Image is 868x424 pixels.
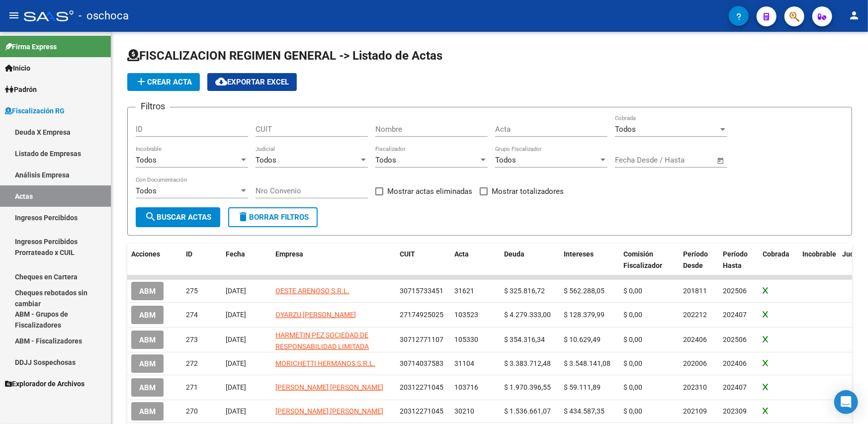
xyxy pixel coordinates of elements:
datatable-header-cell: Acta [450,244,500,276]
span: 20312271045 [400,383,443,391]
mat-icon: menu [8,9,20,21]
button: Buscar Actas [136,207,220,227]
span: $ 128.379,99 [564,311,605,319]
span: [PERSON_NAME] [PERSON_NAME] [275,383,383,391]
span: Acta [454,250,469,258]
span: ABM [139,407,156,416]
span: 202309 [723,407,747,415]
span: 30715733451 [400,287,443,295]
input: Fecha inicio [615,156,655,165]
span: $ 0,00 [623,311,642,319]
datatable-header-cell: Intereses [560,244,619,276]
span: [DATE] [226,383,246,391]
span: Empresa [275,250,303,258]
span: Todos [136,186,157,195]
span: [DATE] [226,336,246,343]
span: Comisión Fiscalizador [623,250,662,269]
span: Borrar Filtros [237,213,309,222]
span: 275 [186,287,198,295]
span: Padrón [5,84,37,95]
span: Período Desde [683,250,708,269]
span: 202506 [723,287,747,295]
span: ABM [139,383,156,392]
input: Fecha fin [664,156,712,165]
span: Mostrar totalizadores [492,185,564,197]
span: Período Hasta [723,250,748,269]
span: ABM [139,336,156,344]
span: CUIT [400,250,415,258]
mat-icon: add [135,76,147,87]
span: Buscar Actas [145,213,211,222]
span: Inicio [5,63,30,74]
span: $ 3.548.141,08 [564,359,610,367]
span: 202109 [683,407,707,415]
span: Todos [256,156,276,165]
span: Judicial [842,250,868,258]
span: Acciones [131,250,160,258]
mat-icon: cloud_download [215,76,227,87]
datatable-header-cell: ID [182,244,222,276]
span: 202506 [723,336,747,343]
span: [DATE] [226,287,246,295]
span: 274 [186,311,198,319]
datatable-header-cell: Fecha [222,244,271,276]
div: Open Intercom Messenger [834,390,858,414]
datatable-header-cell: Incobrable [798,244,838,276]
button: ABM [131,402,164,421]
span: 31104 [454,359,474,367]
h3: Filtros [136,99,170,113]
span: 271 [186,383,198,391]
span: $ 325.816,72 [504,287,545,295]
button: ABM [131,354,164,373]
span: Intereses [564,250,594,258]
datatable-header-cell: CUIT [396,244,450,276]
span: 103716 [454,383,478,391]
span: Cobrada [763,250,789,258]
span: Todos [495,156,516,165]
mat-icon: person [848,9,860,21]
span: Fiscalización RG [5,105,65,116]
span: Incobrable [802,250,836,258]
span: 202406 [683,336,707,343]
span: $ 562.288,05 [564,287,605,295]
span: [DATE] [226,359,246,367]
span: $ 59.111,89 [564,383,601,391]
button: ABM [131,378,164,397]
span: 202406 [723,359,747,367]
span: 202407 [723,383,747,391]
span: Crear Acta [135,78,192,86]
span: 270 [186,407,198,415]
span: 105330 [454,336,478,343]
span: $ 0,00 [623,287,642,295]
span: 30210 [454,407,474,415]
span: $ 0,00 [623,359,642,367]
span: $ 0,00 [623,383,642,391]
span: 30712771107 [400,336,443,343]
span: 273 [186,336,198,343]
span: Mostrar actas eliminadas [387,185,472,197]
datatable-header-cell: Período Desde [679,244,719,276]
button: ABM [131,306,164,324]
span: $ 3.383.712,48 [504,359,551,367]
span: Explorador de Archivos [5,378,85,389]
span: Todos [615,125,636,134]
span: Todos [375,156,396,165]
span: MORICHETTI HERMANOS S.R.L. [275,359,375,367]
span: 202006 [683,359,707,367]
datatable-header-cell: Deuda [500,244,560,276]
span: Fecha [226,250,245,258]
span: OESTE ARENOSO S.R.L. [275,287,349,295]
span: $ 4.279.333,00 [504,311,551,319]
datatable-header-cell: Comisión Fiscalizador [619,244,679,276]
button: ABM [131,331,164,349]
span: Deuda [504,250,524,258]
span: 272 [186,359,198,367]
datatable-header-cell: Acciones [127,244,182,276]
span: $ 0,00 [623,407,642,415]
span: 202407 [723,311,747,319]
datatable-header-cell: Período Hasta [719,244,759,276]
button: Open calendar [715,155,727,167]
span: [DATE] [226,311,246,319]
span: $ 1.536.661,07 [504,407,551,415]
span: $ 354.316,34 [504,336,545,343]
